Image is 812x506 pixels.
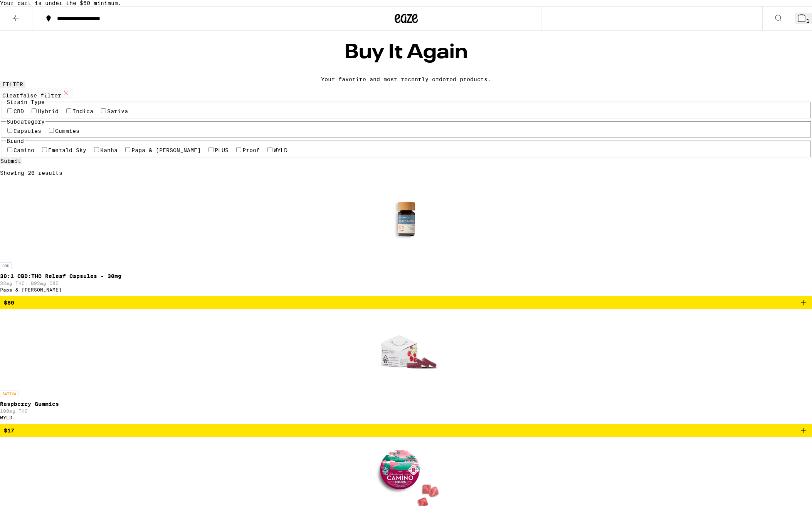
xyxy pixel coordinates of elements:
[55,128,79,134] label: Gummies
[321,76,491,82] div: Your favorite and most recently ordered products.
[38,108,59,114] label: Hybrid
[6,138,25,144] legend: Brand
[274,147,287,153] label: WYLD
[13,147,34,153] label: Camino
[215,147,229,153] label: PLUS
[13,128,41,134] label: Capsules
[13,108,24,114] label: CBD
[795,13,812,24] button: 1
[806,18,810,24] span: 1
[368,181,445,258] img: Papa & Barkley - 30:1 CBD:THC Releaf Capsules - 30mg
[6,119,45,125] legend: Subcategory
[100,147,118,153] label: Kanha
[4,427,14,434] span: $17
[48,147,86,153] label: Emerald Sky
[345,43,468,63] h1: Buy It Again
[131,147,201,153] label: Papa & [PERSON_NAME]
[242,147,260,153] label: Proof
[4,300,14,306] span: $80
[107,108,128,114] label: Sativa
[368,309,445,386] img: WYLD - Raspberry Gummies
[6,99,45,105] legend: Strain Type
[72,108,93,114] label: Indica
